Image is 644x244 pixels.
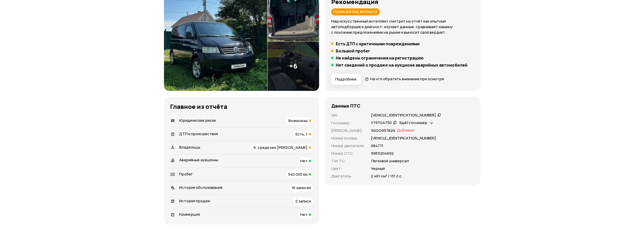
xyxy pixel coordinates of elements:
span: Владельцы [179,145,200,150]
span: Нет [300,212,307,217]
a: На что обратить внимание при осмотре [365,76,444,82]
span: Подробнее [335,77,357,82]
h4: Данные ПТС [331,103,360,109]
p: Легковой универсал [371,158,409,164]
p: 2 461 см³ / 131 л.с. [371,173,403,179]
h5: Есть ДТП с критичными повреждениями [336,41,420,46]
span: 6, среди них [PERSON_NAME] [254,145,307,150]
p: Номер СТС : [331,151,365,156]
span: ДТП и происшествия [179,131,218,136]
div: Нужен взгляд эксперта [331,8,380,15]
p: 084771 [371,143,383,149]
p: Наш искусственный интеллект смотрит на отчёт как опытный автоподборщик и диагност: изучает данные... [331,18,474,35]
p: 50ОО957829 [371,128,395,133]
span: Аварийные аукционы [179,157,218,162]
span: История обслуживания [179,185,222,190]
span: Нет [300,158,307,164]
span: Пробег [179,171,193,177]
p: [PERSON_NAME] : [331,128,365,133]
h5: Нет сведений о продаже на аукционе аварийных автомобилей [336,63,467,68]
span: 540 000 км [288,172,307,177]
span: 2 записи [295,198,311,204]
span: Есть, 1 [296,131,307,137]
p: Цвет : [331,166,365,171]
span: Возможны [288,118,307,123]
div: [VEHICLE_IDENTIFICATION_NUMBER] [371,113,436,118]
div: У797ОА750 [371,120,392,126]
p: Черный [371,166,385,171]
span: Ещё 1 госномер [400,120,427,125]
button: Подробнее [331,74,361,85]
span: Коммерция [179,212,200,217]
p: Номер двигателя : [331,143,365,149]
h5: Большой пробег [336,48,370,53]
p: 9965204692 [371,151,394,156]
p: [VEHICLE_IDENTIFICATION_NUMBER] [371,135,436,141]
span: 16 записей [292,185,311,190]
span: На что обратить внимание при осмотре [370,76,444,82]
p: VIN : [331,113,365,118]
span: Дубликат [397,128,415,133]
p: Госномер : [331,120,365,126]
h5: Не найдены ограничения на регистрацию [336,55,424,60]
span: Юридические риски [179,118,216,123]
p: Номер кузова : [331,135,365,141]
p: Двигатель : [331,173,365,179]
h3: Главное из отчёта [170,103,313,110]
p: Тип ТС : [331,158,365,164]
span: История продаж [179,198,210,204]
